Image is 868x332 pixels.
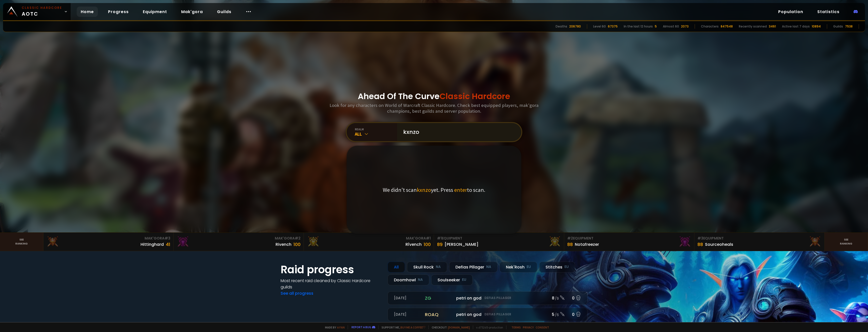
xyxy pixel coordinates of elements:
[358,90,510,102] h1: Ahead Of The Curve
[486,264,491,269] small: NA
[593,24,606,29] div: Level 60
[276,241,291,248] div: Rivench
[355,127,397,131] div: realm
[141,241,164,248] div: Hittinghard
[426,236,431,241] span: # 1
[400,325,425,329] a: Buy me a coffee
[104,7,133,17] a: Progress
[177,7,207,17] a: Mak'gora
[77,7,98,17] a: Home
[845,24,853,29] div: 7538
[462,277,466,282] small: EU
[378,325,425,329] span: Support me,
[445,241,478,248] div: [PERSON_NAME]
[434,233,564,251] a: #1Equipment89[PERSON_NAME]
[165,236,170,241] span: # 3
[388,291,587,305] a: [DATE]zgpetri on godDefias Pillager8 /90
[388,308,587,321] a: [DATE]roaqpetri on godDefias Pillager5 /60
[454,186,467,193] span: enter
[213,7,235,17] a: Guilds
[813,7,844,17] a: Statistics
[697,236,821,241] div: Equipment
[46,236,170,241] div: Mak'Gora
[437,236,561,241] div: Equipment
[825,233,868,251] a: Seeranking
[774,7,807,17] a: Population
[428,325,470,329] span: Checkout
[567,236,691,241] div: Equipment
[527,264,531,269] small: EU
[721,24,733,29] div: 847548
[782,24,810,29] div: Active last 7 days
[174,233,304,251] a: Mak'Gora#2Rivench100
[437,241,443,248] div: 89
[624,24,653,29] div: In the last 12 hours
[328,102,540,114] h3: Look for any characters on World of Warcraft Classic Hardcore. Check best equipped players, mak'g...
[812,24,821,29] div: 10894
[681,24,689,29] div: 2073
[436,264,441,269] small: NA
[322,325,345,329] span: Made by
[473,325,503,329] span: v. d752d5 - production
[351,325,371,329] a: Report a bug
[307,236,431,241] div: Mak'Gora
[355,131,397,137] div: All
[449,262,498,273] div: Defias Pillager
[705,241,733,248] div: Sourceoheals
[539,262,575,273] div: Stitches
[407,262,447,273] div: Skull Rock
[424,241,431,248] div: 100
[388,275,429,285] div: Doomhowl
[431,275,473,285] div: Soulseeker
[383,186,485,193] p: We didn't scan yet. Press to scan.
[177,236,301,241] div: Mak'Gora
[655,24,657,29] div: 5
[564,264,569,269] small: EU
[400,123,515,141] input: Search a character...
[663,24,679,29] div: Almost 60
[575,241,599,248] div: Notafreezer
[536,325,549,329] a: Consent
[166,241,170,248] div: 41
[417,186,431,193] span: kxnzo
[388,262,405,273] div: All
[511,325,521,329] a: Terms
[281,278,382,290] h4: Most recent raid cleaned by Classic Hardcore guilds
[448,325,470,329] a: [DOMAIN_NAME]
[608,24,618,29] div: 67375
[304,233,434,251] a: Mak'Gora#1Rîvench100
[281,290,313,296] a: See all progress
[564,233,694,251] a: #2Equipment88Notafreezer
[293,241,301,248] div: 100
[556,24,567,29] div: Deaths
[405,241,422,248] div: Rîvench
[701,24,719,29] div: Characters
[281,262,382,278] h1: Raid progress
[567,236,573,241] span: # 2
[295,236,301,241] span: # 2
[523,325,534,329] a: Privacy
[43,233,174,251] a: Mak'Gora#3Hittinghard41
[440,90,510,102] span: Classic Hardcore
[739,24,767,29] div: Recently scanned
[697,241,703,248] div: 88
[500,262,537,273] div: Nek'Rosh
[567,241,573,248] div: 88
[697,236,703,241] span: # 3
[337,325,345,329] a: a fan
[833,24,843,29] div: Guilds
[22,6,62,18] span: AOTC
[139,7,171,17] a: Equipment
[418,277,423,282] small: NA
[3,3,71,20] a: Classic HardcoreAOTC
[22,6,62,10] small: Classic Hardcore
[569,24,581,29] div: 206780
[437,236,442,241] span: # 1
[769,24,776,29] div: 3461
[694,233,825,251] a: #3Equipment88Sourceoheals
